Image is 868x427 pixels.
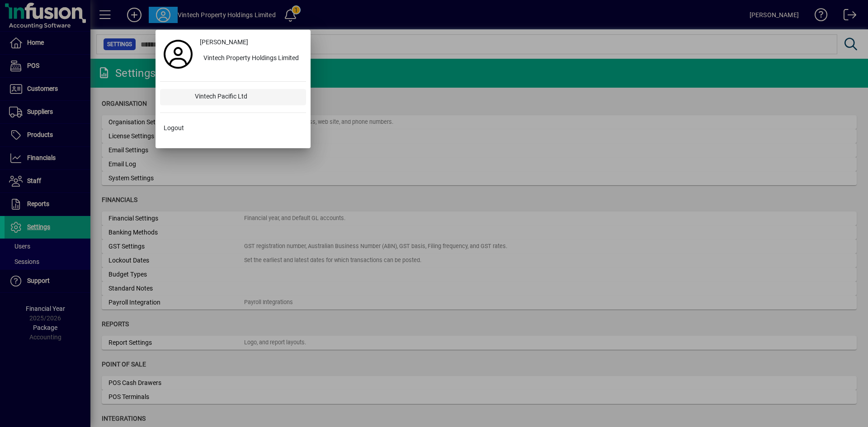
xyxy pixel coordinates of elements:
[200,38,248,47] span: [PERSON_NAME]
[160,89,306,105] button: Vintech Pacific Ltd
[164,123,184,133] span: Logout
[188,89,306,105] div: Vintech Pacific Ltd
[160,120,306,136] button: Logout
[196,34,306,51] a: [PERSON_NAME]
[160,46,196,62] a: Profile
[196,51,306,67] button: Vintech Property Holdings Limited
